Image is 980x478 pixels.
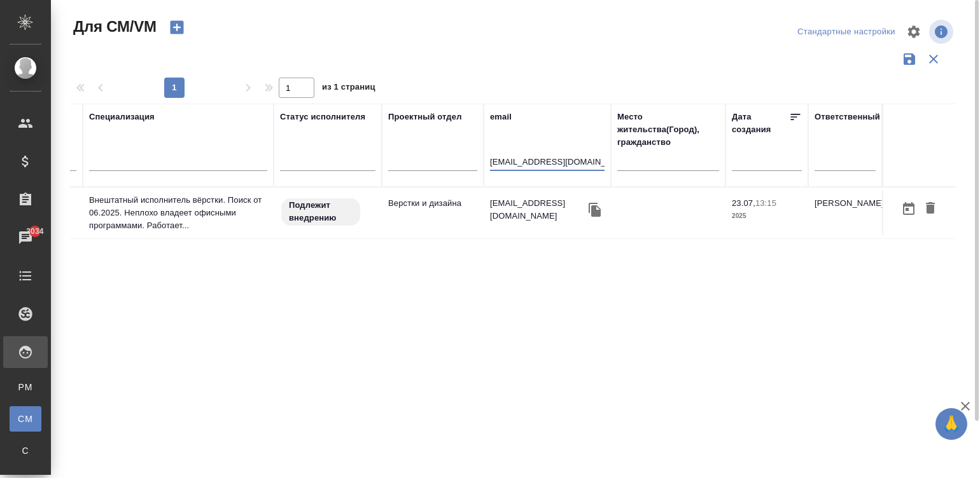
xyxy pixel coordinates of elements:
[16,381,35,393] span: PM
[732,210,802,222] p: 2025
[388,111,462,123] div: Проектный отдел
[322,79,375,98] span: из 1 страниц
[490,111,512,123] div: email
[941,411,962,437] span: 🙏
[899,17,929,47] span: Настроить таблицу
[921,47,946,71] button: Сбросить фильтры
[289,199,353,224] p: Подлежит внедрению
[929,20,956,44] span: Посмотреть информацию
[10,406,41,432] a: CM
[898,197,920,221] button: Открыть календарь загрузки
[18,225,51,238] span: 3034
[815,111,880,123] div: Ответственный
[897,47,921,71] button: Сохранить фильтры
[935,408,967,440] button: 🙏
[808,191,882,235] td: [PERSON_NAME]
[16,413,35,425] span: CM
[10,438,41,463] a: С
[162,17,192,38] button: Создать
[920,197,941,221] button: Удалить
[617,111,719,149] div: Место жительства(Город), гражданство
[16,444,35,457] span: С
[382,191,484,235] td: Верстки и дизайна
[3,222,48,254] a: 3034
[89,111,155,123] div: Специализация
[794,22,899,42] div: split button
[755,198,776,208] p: 13:15
[280,111,365,123] div: Статус исполнителя
[732,198,755,208] p: 23.07,
[89,194,267,232] p: Внештатный исполнитель вёрстки. Поиск от 06.2025. Неплохо владеет офисными программами. Работает...
[732,111,789,136] div: Дата создания
[490,197,585,222] p: [EMAIL_ADDRESS][DOMAIN_NAME]
[70,17,157,37] span: Для СМ/VM
[585,200,605,219] button: Скопировать
[10,374,41,400] a: PM
[280,197,375,227] div: Свежая кровь: на первые 3 заказа по тематике ставь редактора и фиксируй оценки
